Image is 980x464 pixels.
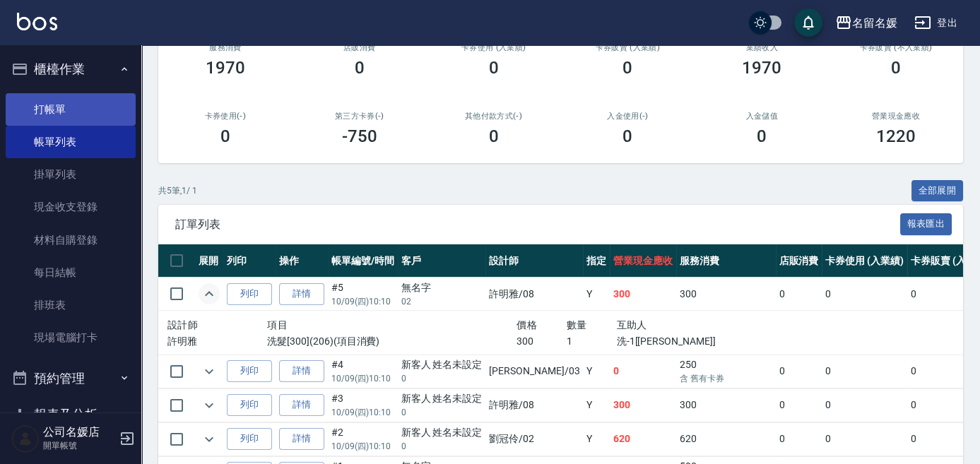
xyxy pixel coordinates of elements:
button: 名留名媛 [830,8,903,37]
p: 02 [401,295,483,308]
a: 現場電腦打卡 [6,321,136,354]
th: 展開 [195,244,223,278]
a: 詳情 [279,394,324,416]
h3: 0 [891,58,901,78]
td: 0 [776,422,822,456]
img: Logo [17,13,57,30]
span: 訂單列表 [175,218,900,232]
td: 劉冠伶 /02 [485,422,583,456]
button: 全部展開 [911,180,964,202]
td: 許明雅 /08 [485,278,583,311]
h2: 卡券販賣 (不入業績) [846,43,946,52]
h2: 卡券使用(-) [175,112,276,121]
button: 預約管理 [6,360,136,397]
td: 0 [776,355,822,388]
h3: 0 [489,58,499,78]
h2: 第三方卡券(-) [309,112,410,121]
p: 0 [401,440,483,453]
button: 報表匯出 [900,213,952,235]
td: 0 [822,388,907,422]
div: 新客人 姓名未設定 [401,357,483,372]
h3: 0 [355,58,365,78]
p: 0 [401,406,483,419]
button: expand row [199,395,220,416]
h3: 0 [220,126,230,146]
th: 營業現金應收 [610,244,676,278]
p: 0 [401,372,483,385]
a: 報表匯出 [900,217,952,230]
td: 0 [610,355,676,388]
p: 300 [516,334,567,349]
h3: 1970 [742,58,781,78]
td: 0 [822,422,907,456]
td: 許明雅 /08 [485,388,583,422]
button: expand row [199,361,220,382]
td: 620 [676,422,775,456]
th: 服務消費 [676,244,775,278]
h2: 營業現金應收 [846,112,946,121]
button: 列印 [227,283,272,305]
p: 洗-1[[PERSON_NAME]] [617,334,767,349]
div: 新客人 姓名未設定 [401,425,483,440]
h2: 店販消費 [309,43,410,52]
button: expand row [199,429,220,450]
th: 帳單編號/時間 [328,244,398,278]
button: expand row [199,283,220,304]
p: 1 [567,334,617,349]
span: 互助人 [617,319,647,331]
button: 登出 [909,10,963,36]
td: 300 [610,278,676,311]
td: Y [583,278,610,311]
h3: 0 [757,126,767,146]
td: 250 [676,355,775,388]
td: Y [583,388,610,422]
a: 打帳單 [6,93,136,126]
p: 洗髮[300](206)(項目消費) [267,334,516,349]
p: 含 舊有卡券 [680,372,772,385]
td: #2 [328,422,398,456]
h3: 1220 [876,126,916,146]
a: 詳情 [279,283,324,305]
p: 10/09 (四) 10:10 [331,372,394,385]
h2: 卡券販賣 (入業績) [577,43,678,52]
th: 卡券使用 (入業績) [822,244,907,278]
p: 開單帳號 [43,439,115,452]
th: 設計師 [485,244,583,278]
p: 10/09 (四) 10:10 [331,406,394,419]
td: 300 [676,278,775,311]
a: 每日結帳 [6,256,136,289]
h2: 卡券使用 (入業績) [444,43,544,52]
th: 列印 [223,244,276,278]
span: 數量 [567,319,587,331]
span: 價格 [516,319,537,331]
div: 無名字 [401,280,483,295]
td: 300 [676,388,775,422]
a: 掛單列表 [6,158,136,191]
td: [PERSON_NAME] /03 [485,355,583,388]
td: #5 [328,278,398,311]
h3: 0 [622,58,632,78]
th: 店販消費 [776,244,822,278]
td: Y [583,355,610,388]
h3: 0 [622,126,632,146]
span: 項目 [267,319,288,331]
a: 材料自購登錄 [6,224,136,256]
td: 300 [610,388,676,422]
div: 新客人 姓名未設定 [401,391,483,406]
span: 設計師 [167,319,198,331]
a: 詳情 [279,360,324,382]
div: 名留名媛 [852,14,897,32]
td: 0 [776,388,822,422]
p: 10/09 (四) 10:10 [331,440,394,453]
a: 排班表 [6,289,136,321]
button: 報表及分析 [6,396,136,433]
button: 列印 [227,360,272,382]
h2: 入金儲值 [712,112,812,121]
a: 詳情 [279,428,324,450]
button: 列印 [227,428,272,450]
td: #3 [328,388,398,422]
h2: 其他付款方式(-) [444,112,544,121]
td: 0 [822,355,907,388]
h3: -750 [342,126,377,146]
button: save [794,8,822,37]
